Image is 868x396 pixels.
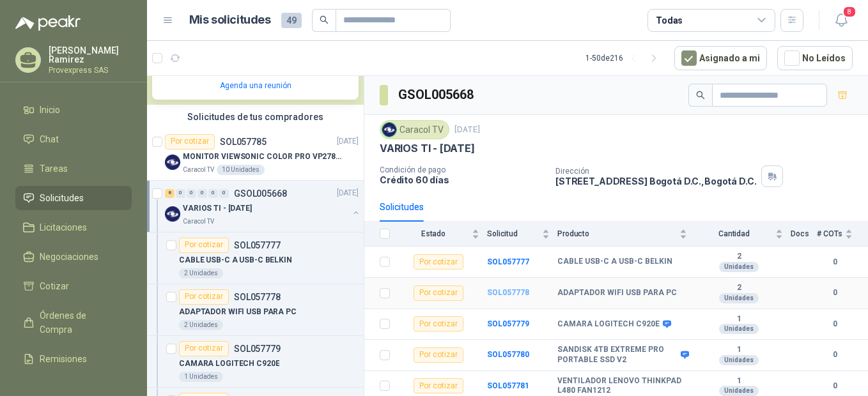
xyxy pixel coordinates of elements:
button: 8 [830,9,853,32]
a: Tareas [15,156,132,181]
b: 2 [695,283,783,293]
div: Unidades [719,386,759,396]
p: VARIOS TI - [DATE] [380,142,475,155]
span: Solicitud [487,229,539,238]
span: 49 [281,13,302,28]
p: [STREET_ADDRESS] Bogotá D.C. , Bogotá D.C. [555,176,756,187]
b: SOL057777 [487,257,529,266]
div: Caracol TV [380,120,449,139]
div: Todas [656,13,683,27]
th: Solicitud [487,222,557,247]
button: Asignado a mi [674,46,767,70]
div: Por cotizar [414,347,463,363]
div: Por cotizar [414,378,463,393]
b: 1 [695,314,783,324]
div: 0 [176,189,185,198]
b: CABLE USB-C A USB-C BELKIN [557,257,672,267]
button: No Leídos [777,46,853,70]
p: SOL057779 [234,344,281,353]
img: Company Logo [165,206,180,222]
div: 2 Unidades [179,268,223,278]
div: Solicitudes [380,200,424,214]
b: VENTILADOR LENOVO THINKPAD L480 FAN1212 [557,376,687,396]
span: Remisiones [40,352,87,366]
b: 0 [817,256,853,268]
b: CAMARA LOGITECH C920E [557,319,660,330]
span: # COTs [817,229,842,238]
span: search [320,15,329,24]
p: ADAPTADOR WIFI USB PARA PC [179,306,297,318]
div: Solicitudes de tus compradores [147,105,364,129]
span: Inicio [40,103,60,117]
span: Estado [398,229,469,238]
p: VARIOS TI - [DATE] [183,202,252,215]
th: Docs [791,222,817,247]
p: [DATE] [337,187,359,199]
div: Unidades [719,355,759,365]
a: SOL057780 [487,350,529,359]
a: Por cotizarSOL057785[DATE] Company LogoMONITOR VIEWSONIC COLOR PRO VP2786-4KCaracol TV10 Unidades [147,129,364,181]
b: SANDISK 4TB EXTREME PRO PORTABLE SSD V2 [557,345,678,365]
b: 0 [817,287,853,299]
p: MONITOR VIEWSONIC COLOR PRO VP2786-4K [183,151,342,163]
div: Por cotizar [414,254,463,270]
a: Agenda una reunión [220,81,291,90]
div: Unidades [719,324,759,334]
b: 0 [817,318,853,330]
a: 8 0 0 0 0 0 GSOL005668[DATE] Company LogoVARIOS TI - [DATE]Caracol TV [165,186,361,227]
p: Condición de pago [380,165,545,174]
div: 0 [219,189,229,198]
a: Órdenes de Compra [15,303,132,342]
span: Licitaciones [40,220,87,234]
a: Chat [15,127,132,151]
p: SOL057777 [234,241,281,250]
div: Por cotizar [179,238,229,253]
span: Órdenes de Compra [40,308,120,337]
div: Por cotizar [179,341,229,356]
a: Cotizar [15,274,132,298]
a: Inicio [15,98,132,122]
p: SOL057785 [220,137,267,146]
div: 1 Unidades [179,372,223,382]
div: Unidades [719,262,759,272]
b: 2 [695,252,783,262]
a: Negociaciones [15,245,132,269]
div: 8 [165,189,174,198]
a: SOL057779 [487,319,529,328]
div: 0 [198,189,207,198]
div: Por cotizar [414,286,463,301]
span: Solicitudes [40,191,84,205]
span: Tareas [40,162,68,176]
a: Por cotizarSOL057778ADAPTADOR WIFI USB PARA PC2 Unidades [147,284,364,336]
th: # COTs [817,222,868,247]
span: 8 [842,6,856,18]
h3: GSOL005668 [398,85,476,105]
a: Solicitudes [15,186,132,210]
div: Por cotizar [414,316,463,331]
p: GSOL005668 [234,189,287,198]
img: Company Logo [165,155,180,170]
b: 0 [817,380,853,392]
a: Remisiones [15,347,132,371]
p: CAMARA LOGITECH C920E [179,358,279,370]
b: SOL057781 [487,381,529,390]
div: 1 - 50 de 216 [585,48,664,68]
p: Dirección [555,167,756,176]
b: ADAPTADOR WIFI USB PARA PC [557,288,677,298]
a: Por cotizarSOL057779CAMARA LOGITECH C920E1 Unidades [147,336,364,388]
div: Por cotizar [165,134,215,149]
div: 10 Unidades [217,165,265,175]
span: Cantidad [695,229,773,238]
p: Provexpress SAS [49,66,132,74]
a: SOL057778 [487,288,529,297]
p: SOL057778 [234,293,281,301]
div: Por cotizar [179,289,229,305]
div: Unidades [719,293,759,303]
p: CABLE USB-C A USB-C BELKIN [179,254,292,266]
span: Producto [557,229,677,238]
a: Por cotizarSOL057777CABLE USB-C A USB-C BELKIN2 Unidades [147,232,364,284]
h1: Mis solicitudes [189,11,271,29]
